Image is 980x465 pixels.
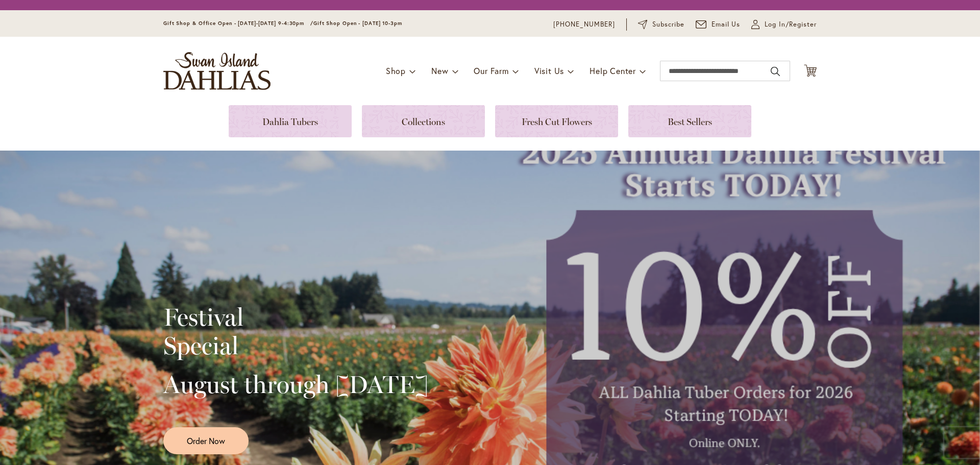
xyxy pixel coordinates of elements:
button: Search [771,63,780,80]
a: Order Now [163,427,249,454]
span: Subscribe [652,19,684,30]
h2: Festival Special [163,303,428,360]
span: New [431,65,448,76]
a: [PHONE_NUMBER] [553,19,615,30]
span: Log In/Register [765,19,817,30]
span: Our Farm [474,65,508,76]
a: store logo [163,52,271,90]
span: Shop [386,65,406,76]
span: Gift Shop Open - [DATE] 10-3pm [313,20,402,27]
span: Visit Us [534,65,564,76]
a: Log In/Register [751,19,817,30]
a: Subscribe [638,19,684,30]
a: Email Us [696,19,741,30]
h2: August through [DATE] [163,370,428,399]
span: Email Us [712,19,741,30]
span: Help Center [590,65,636,76]
span: Order Now [187,435,225,447]
span: Gift Shop & Office Open - [DATE]-[DATE] 9-4:30pm / [163,20,313,27]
